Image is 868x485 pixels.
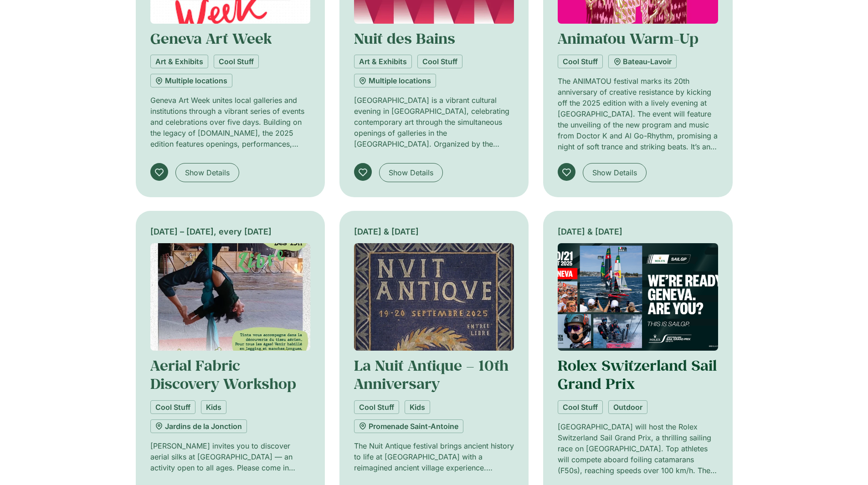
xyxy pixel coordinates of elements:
[354,356,508,393] a: La Nuit Antique – 10th Anniversary
[354,29,455,48] a: Nuit des Bains
[583,163,647,182] a: Show Details
[354,95,514,149] p: [GEOGRAPHIC_DATA] is a vibrant cultural evening in [GEOGRAPHIC_DATA], celebrating contemporary ar...
[150,440,310,473] p: [PERSON_NAME] invites you to discover aerial silks at [GEOGRAPHIC_DATA] — an activity open to all...
[175,163,239,182] a: Show Details
[354,440,514,473] p: The Nuit Antique festival brings ancient history to life at [GEOGRAPHIC_DATA] with a reimagined a...
[558,356,717,393] a: Rolex Switzerland Sail Grand Prix
[150,400,195,414] a: Cool Stuff
[354,55,412,68] a: Art & Exhibits
[558,400,603,414] a: Cool Stuff
[185,167,230,178] span: Show Details
[354,419,463,433] a: Promenade Saint-Antoine
[417,55,462,68] a: Cool Stuff
[389,167,433,178] span: Show Details
[558,29,699,48] a: Animatou Warm-Up
[592,167,637,178] span: Show Details
[558,225,718,238] div: [DATE] & [DATE]
[214,55,259,68] a: Cool Stuff
[354,243,514,351] img: Coolturalia - La Nuit Antique fête ses 10 ans
[405,400,430,414] a: Kids
[354,400,399,414] a: Cool Stuff
[608,55,677,68] a: Bateau-Lavoir
[558,421,718,476] p: [GEOGRAPHIC_DATA] will host the Rolex Switzerland Sail Grand Prix, a thrilling sailing race on [G...
[150,419,247,433] a: Jardins de la Jonction
[608,400,647,414] a: Outdoor
[150,225,310,238] div: [DATE] – [DATE], every [DATE]
[201,400,226,414] a: Kids
[150,243,310,351] img: Coolturalia - Atelier de découverte du tissu aérien
[150,356,296,393] a: Aerial Fabric Discovery Workshop
[354,225,514,238] div: [DATE] & [DATE]
[150,95,310,149] p: Geneva Art Week unites local galleries and institutions through a vibrant series of events and ce...
[379,163,443,182] a: Show Details
[150,29,272,48] a: Geneva Art Week
[558,243,718,351] img: Coolturalia - Rolex Switzerland Sail Grand Prix, Geneva
[150,55,208,68] a: Art & Exhibits
[558,76,718,152] p: The ANIMATOU festival marks its 20th anniversary of creative resistance by kicking off the 2025 e...
[558,55,603,68] a: Cool Stuff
